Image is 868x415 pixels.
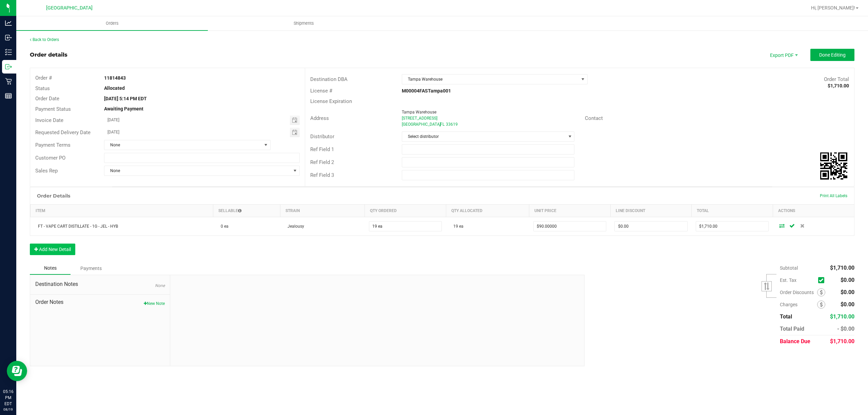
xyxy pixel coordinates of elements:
span: $1,710.00 [830,313,854,320]
div: Order details [30,51,67,59]
strong: $1,710.00 [828,83,849,88]
span: None [155,283,165,288]
span: [GEOGRAPHIC_DATA] [46,5,93,11]
span: Shipments [284,20,323,26]
span: FL [440,122,445,127]
p: 08/19 [3,407,13,412]
div: Payments [71,262,111,274]
h1: Order Details [37,193,70,199]
span: [GEOGRAPHIC_DATA] [402,122,441,127]
inline-svg: Reports [5,92,12,99]
span: Invoice Date [35,117,63,123]
span: Destination Notes [35,280,165,288]
span: Subtotal [780,265,798,271]
span: Destination DBA [310,76,348,82]
strong: M00004FASTampa001 [402,88,451,94]
span: Print All Labels [820,193,847,198]
strong: Allocated [104,85,125,91]
a: Orders [16,16,208,30]
span: Est. Tax [780,277,815,283]
th: Actions [773,205,854,217]
li: Export PDF [763,49,804,61]
div: Notes [30,262,71,275]
inline-svg: Outbound [5,63,12,70]
strong: Awaiting Payment [104,106,143,111]
th: Sellable [213,205,280,217]
span: Payment Terms [35,142,71,148]
span: Tampa Warehouse [402,75,579,84]
span: None [104,140,262,150]
span: Delete Order Detail [797,224,807,228]
span: Tampa Warehouse [402,110,436,115]
span: Balance Due [780,338,810,345]
span: $0.00 [841,301,854,308]
button: Done Editing [810,49,854,61]
span: Calculate excise tax [818,276,827,285]
span: License Expiration [310,98,352,104]
button: Add New Detail [30,244,75,255]
span: Done Editing [819,52,846,58]
strong: 11814843 [104,75,126,81]
span: $1,710.00 [830,265,854,271]
th: Total [692,205,773,217]
span: Order Notes [35,298,165,306]
span: Ref Field 1 [310,146,334,152]
a: Back to Orders [30,37,59,42]
span: - $0.00 [837,326,854,332]
strong: [DATE] 5:14 PM EDT [104,96,147,101]
input: 0 [696,222,769,231]
span: Distributor [310,133,334,140]
span: Hi, [PERSON_NAME]! [811,5,855,11]
span: Status [35,85,50,91]
span: None [104,166,291,175]
button: New Note [144,300,165,307]
span: 0 ea [217,224,229,229]
span: Order # [35,75,52,81]
img: Scan me! [820,152,847,180]
span: License # [310,88,332,94]
input: 0 [369,222,442,231]
input: 0 [615,222,687,231]
span: Select distributor [402,132,566,141]
input: 0 [534,222,606,231]
span: Customer PO [35,155,65,161]
span: $0.00 [841,277,854,283]
iframe: Resource center [7,361,27,381]
span: Sales Rep [35,168,58,174]
span: Toggle calendar [290,116,300,125]
inline-svg: Inventory [5,49,12,56]
span: Order Discounts [780,290,817,295]
span: $0.00 [841,289,854,295]
span: 33619 [446,122,458,127]
qrcode: 11814843 [820,152,847,180]
span: [STREET_ADDRESS] [402,116,437,121]
th: Unit Price [529,205,611,217]
span: $1,710.00 [830,338,854,345]
span: Orders [97,20,128,26]
span: Contact [585,115,603,121]
th: Qty Allocated [446,205,529,217]
span: Requested Delivery Date [35,129,91,136]
span: Toggle calendar [290,128,300,137]
span: Payment Status [35,106,71,112]
span: Order Total [824,76,849,82]
inline-svg: Analytics [5,20,12,26]
th: Qty Ordered [365,205,446,217]
span: , [439,122,440,127]
span: Save Order Detail [787,224,797,228]
a: Shipments [208,16,399,30]
inline-svg: Retail [5,78,12,85]
inline-svg: Inbound [5,34,12,41]
span: Total [780,313,792,320]
span: Jealousy [284,224,304,229]
span: Order Date [35,96,59,102]
span: FT - VAPE CART DISTILLATE - 1G - JEL - HYB [35,224,118,229]
span: 19 ea [450,224,463,229]
th: Strain [280,205,365,217]
span: Ref Field 3 [310,172,334,178]
span: Ref Field 2 [310,159,334,165]
th: Item [31,205,213,217]
span: Address [310,115,329,121]
p: 05:16 PM EDT [3,389,13,407]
